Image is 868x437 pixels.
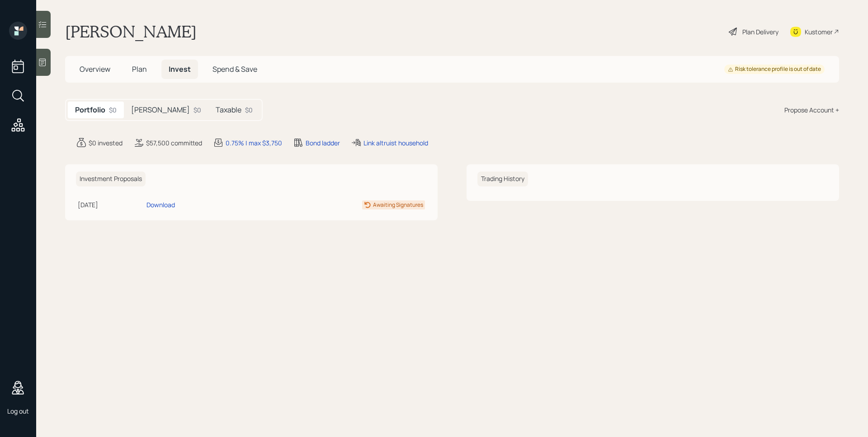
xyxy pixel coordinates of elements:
h5: Portfolio [75,106,105,114]
div: $0 [193,105,201,115]
h5: Taxable [216,106,241,114]
div: $0 invested [89,138,123,148]
div: Log out [7,407,29,415]
div: Bond ladder [306,138,340,148]
div: Link altruist household [363,138,428,148]
h6: Investment Proposals [76,172,146,186]
h6: Trading History [477,172,528,186]
div: Risk tolerance profile is out of date [728,65,821,73]
div: 0.75% | max $3,750 [226,138,282,148]
div: $57,500 committed [146,138,202,148]
span: Plan [132,64,147,74]
h1: [PERSON_NAME] [65,22,197,42]
span: Overview [80,64,110,74]
h5: [PERSON_NAME] [131,106,190,114]
div: Plan Delivery [742,27,778,37]
div: $0 [109,105,117,115]
div: Awaiting Signatures [373,201,423,209]
div: [DATE] [78,200,143,209]
span: Spend & Save [212,64,257,74]
div: Download [146,200,175,209]
div: $0 [245,105,253,115]
div: Kustomer [805,27,833,37]
span: Invest [169,64,191,74]
div: Propose Account + [784,105,839,115]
